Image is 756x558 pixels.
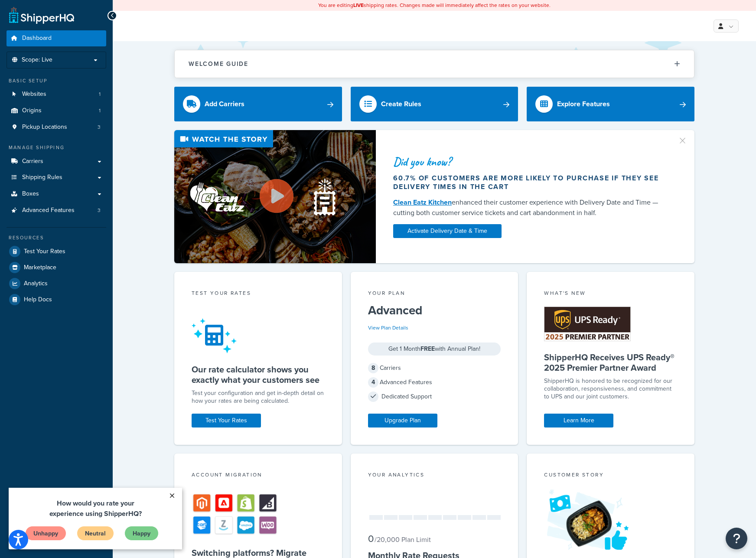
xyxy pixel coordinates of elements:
[22,124,67,131] span: Pickup Locations
[351,87,518,121] a: Create Rules
[544,414,613,427] a: Learn More
[7,244,106,259] a: Test Your Rates
[68,38,105,53] a: Neutral
[22,56,52,64] span: Scope: Live
[7,260,106,275] a: Marketplace
[7,292,106,307] a: Help Docs
[22,35,52,42] span: Dashboard
[7,234,106,241] div: Resources
[7,103,106,119] a: Origins1
[7,86,106,102] li: Websites
[22,91,46,98] span: Websites
[544,377,677,401] p: ShipperHQ is honored to be recognized for our collaboration, responsiveness, and commitment to UP...
[7,103,106,119] li: Origins
[544,471,677,481] div: Customer Story
[192,471,325,481] div: Account Migration
[557,98,610,110] div: Explore Features
[393,197,667,218] div: enhanced their customer experience with Delivery Date and Time — cutting both customer service ti...
[527,87,694,121] a: Explore Features
[22,107,42,114] span: Origins
[368,471,501,481] div: Your Analytics
[99,107,101,114] span: 1
[22,207,75,214] span: Advanced Features
[7,186,106,202] a: Boxes
[7,119,106,135] a: Pickup Locations3
[24,296,52,303] span: Help Docs
[16,38,58,53] a: Unhappy
[393,197,452,207] a: Clean Eatz Kitchen
[7,77,106,85] div: Basic Setup
[189,61,248,67] h2: Welcome Guide
[420,344,435,353] strong: FREE
[368,289,501,299] div: Your Plan
[393,156,667,168] div: Did you know?
[368,414,437,427] a: Upgrade Plan
[544,289,677,299] div: What's New
[375,535,431,545] small: / 20,000 Plan Limit
[381,98,421,110] div: Create Rules
[22,190,39,198] span: Boxes
[544,352,677,373] h5: ShipperHQ Receives UPS Ready® 2025 Premier Partner Award
[7,86,106,102] a: Websites1
[175,50,694,78] button: Welcome Guide
[192,389,325,405] div: Test your configuration and get in-depth detail on how your rates are being calculated.
[192,414,261,427] a: Test Your Rates
[368,532,374,546] span: 0
[192,364,325,385] h5: Our rate calculator shows you exactly what your customers see
[7,153,106,170] a: Carriers
[353,1,364,9] b: LIVE
[174,130,376,263] img: Video thumbnail
[393,174,667,191] div: 60.7% of customers are more likely to purchase if they see delivery times in the cart
[368,324,408,332] a: View Plan Details
[7,276,106,291] a: Analytics
[24,264,56,271] span: Marketplace
[7,170,106,186] a: Shipping Rules
[205,98,244,110] div: Add Carriers
[7,30,106,46] a: Dashboard
[7,202,106,219] li: Advanced Features
[22,158,43,165] span: Carriers
[24,280,48,287] span: Analytics
[98,207,101,214] span: 3
[726,528,747,549] button: Open Resource Center
[116,38,150,53] a: Happy
[368,377,378,388] span: 4
[368,363,378,373] span: 8
[7,119,106,135] li: Pickup Locations
[41,10,133,31] span: How would you rate your experience using ShipperHQ?
[7,202,106,219] a: Advanced Features3
[368,343,501,356] div: Get 1 Month with Annual Plan!
[7,144,106,151] div: Manage Shipping
[368,303,501,317] h5: Advanced
[393,224,502,238] a: Activate Delivery Date & Time
[22,174,62,181] span: Shipping Rules
[368,362,501,374] div: Carriers
[24,248,65,255] span: Test Your Rates
[99,91,101,98] span: 1
[368,391,501,403] div: Dedicated Support
[192,289,325,299] div: Test your rates
[368,376,501,388] div: Advanced Features
[174,87,342,121] a: Add Carriers
[98,124,101,131] span: 3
